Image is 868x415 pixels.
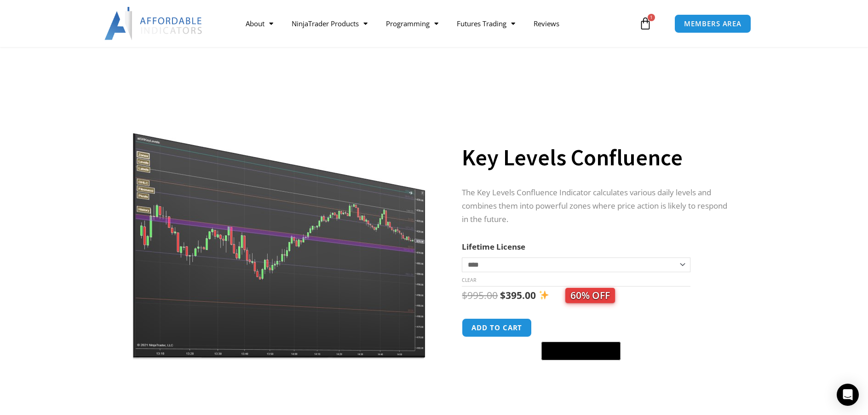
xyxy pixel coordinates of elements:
[462,366,730,374] iframe: PayPal Message 1
[500,289,536,302] bdi: 395.00
[625,10,666,37] a: 1
[674,14,751,33] a: MEMBERS AREA
[462,318,532,337] button: Add to cart
[462,241,525,252] label: Lifetime License
[500,289,506,302] span: $
[132,105,428,359] img: Key Levels 1 | Affordable Indicators – NinjaTrader
[462,141,730,174] h1: Key Levels Confluence
[236,13,637,34] nav: Menu
[448,13,524,34] a: Futures Trading
[837,384,859,406] div: Open Intercom Messenger
[462,277,476,283] a: Clear options
[462,289,498,302] bdi: 995.00
[462,289,467,302] span: $
[565,288,615,303] span: 60% OFF
[539,290,549,300] img: ✨
[462,186,730,226] p: The Key Levels Confluence Indicator calculates various daily levels and combines them into powerf...
[236,13,282,34] a: About
[282,13,377,34] a: NinjaTrader Products
[684,20,742,27] span: MEMBERS AREA
[648,14,655,21] span: 1
[377,13,448,34] a: Programming
[524,13,569,34] a: Reviews
[540,317,622,339] iframe: Secure express checkout frame
[104,7,203,40] img: LogoAI | Affordable Indicators – NinjaTrader
[541,342,621,360] button: Buy with GPay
